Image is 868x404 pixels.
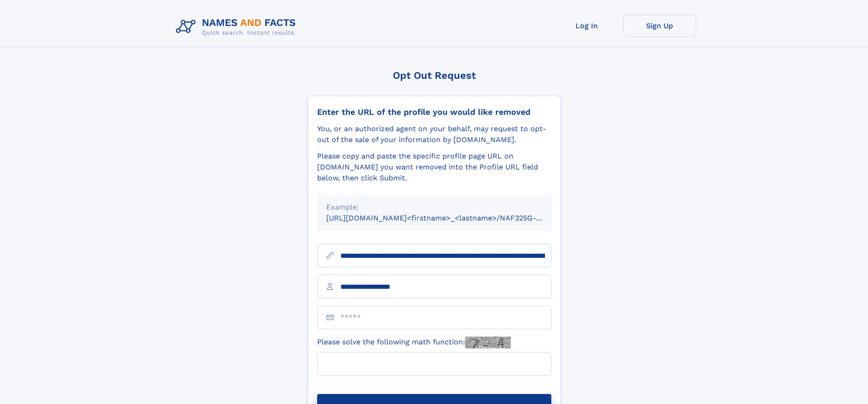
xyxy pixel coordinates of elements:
[308,70,561,81] div: Opt Out Request
[326,202,542,213] div: Example:
[317,123,551,145] div: You, or an authorized agent on your behalf, may request to opt-out of the sale of your informatio...
[172,15,303,39] img: Logo Names and Facts
[326,214,569,222] small: [URL][DOMAIN_NAME]<firstname>_<lastname>/NAF325G-xxxxxxxx
[317,337,511,348] label: Please solve the following math function:
[550,15,623,37] a: Log In
[317,107,551,117] div: Enter the URL of the profile you would like removed
[623,15,696,37] a: Sign Up
[317,151,551,184] div: Please copy and paste the specific profile page URL on [DOMAIN_NAME] you want removed into the Pr...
